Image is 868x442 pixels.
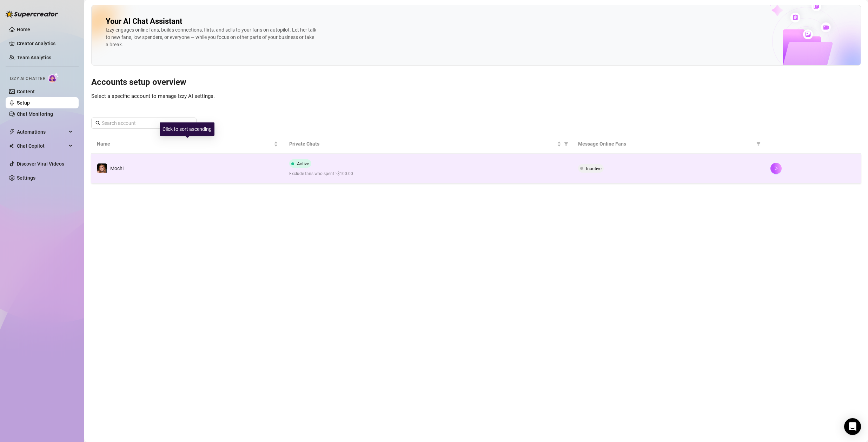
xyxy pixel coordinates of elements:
span: Chat Copilot [17,140,67,152]
span: Inactive [586,166,602,171]
h2: Your AI Chat Assistant [106,16,182,26]
div: Izzy engages online fans, builds connections, flirts, and sells to your fans on autopilot. Let he... [106,26,316,48]
a: Home [17,27,30,32]
a: Creator Analytics [17,38,73,49]
span: Message Online Fans [578,140,754,148]
a: Content [17,89,35,94]
span: Automations [17,126,67,138]
span: Exclude fans who spent >$100.00 [289,170,566,177]
a: Setup [17,100,30,106]
img: Mochi [97,163,107,173]
input: Search account [102,119,187,127]
a: Chat Monitoring [17,111,53,117]
span: Select a specific account to manage Izzy AI settings. [91,93,215,99]
img: Chat Copilot [9,143,14,148]
a: Discover Viral Videos [17,161,64,167]
button: right [770,163,782,174]
div: Open Intercom Messenger [844,418,861,435]
img: logo-BBDzfeDw.svg [6,11,58,18]
img: AI Chatter [48,73,59,83]
a: Team Analytics [17,55,51,60]
span: filter [756,142,761,146]
span: Mochi [110,166,124,171]
span: filter [564,142,568,146]
span: Active [297,161,309,166]
span: right [774,166,778,171]
span: search [95,121,100,126]
th: Name [91,134,284,154]
span: filter [563,139,570,149]
span: thunderbolt [9,129,15,135]
th: Private Chats [284,134,572,154]
div: Click to sort ascending [160,122,214,136]
span: Private Chats [289,140,555,148]
a: Settings [17,175,35,181]
span: Name [97,140,272,148]
span: filter [755,139,762,149]
span: Izzy AI Chatter [10,75,45,82]
h3: Accounts setup overview [91,77,861,88]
